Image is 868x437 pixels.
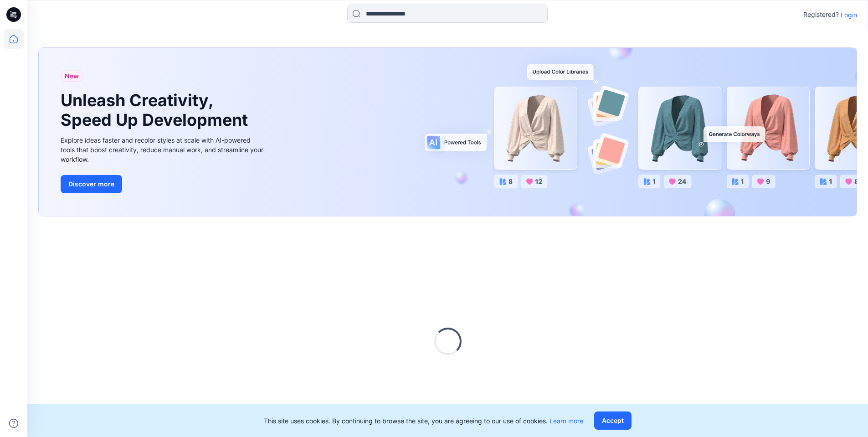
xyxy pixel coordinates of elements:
a: Learn more [550,417,583,425]
a: Discover more [61,175,266,193]
span: New [65,71,79,82]
p: Login [841,10,857,20]
button: Discover more [61,175,122,193]
p: Registered? [803,9,839,20]
p: This site uses cookies. By continuing to browse the site, you are agreeing to our use of cookies. [264,416,583,426]
div: Explore ideas faster and recolor styles at scale with AI-powered tools that boost creativity, red... [61,135,266,164]
h1: Unleash Creativity, Speed Up Development [61,91,252,130]
button: Accept [594,411,632,430]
